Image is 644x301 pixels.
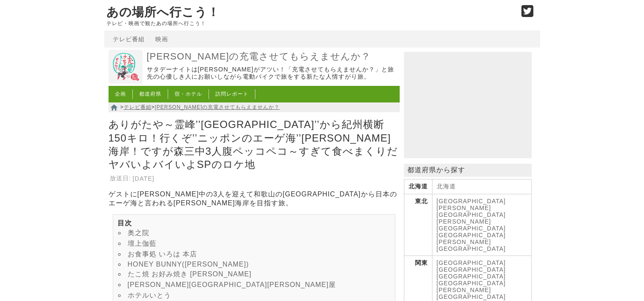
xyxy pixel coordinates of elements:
p: ゲストに[PERSON_NAME]中の3人を迎えて和歌山の[GEOGRAPHIC_DATA]から日本のエーゲ海と言われる[PERSON_NAME]海岸を目指す旅。 [109,190,400,208]
a: テレビ番組 [113,36,145,43]
a: 壇上伽藍 [128,240,157,247]
a: 出川哲朗の充電させてもらえませんか？ [109,78,143,85]
a: 企画 [115,91,126,97]
th: 放送日: [109,174,132,183]
td: [DATE] [132,174,155,183]
a: [GEOGRAPHIC_DATA] [437,266,506,273]
a: たこ焼 お好み焼き [PERSON_NAME] [128,270,252,278]
a: [PERSON_NAME]の充電させてもらえませんか？ [155,104,280,110]
a: HONEY BUNNY([PERSON_NAME]) [128,261,249,268]
a: 北海道 [437,183,456,190]
a: 都道府県 [139,91,161,97]
a: 映画 [155,36,168,43]
a: Twitter (@go_thesights) [521,10,534,17]
a: [GEOGRAPHIC_DATA] [437,259,506,266]
a: [PERSON_NAME]の充電させてもらえませんか？ [147,51,398,63]
nav: > > [109,102,400,112]
a: [GEOGRAPHIC_DATA] [437,198,506,204]
a: [GEOGRAPHIC_DATA] [437,280,506,287]
a: テレビ番組 [124,104,152,110]
a: [PERSON_NAME][GEOGRAPHIC_DATA] [437,204,506,218]
a: 奥之院 [128,229,149,236]
p: 都道府県から探す [404,164,532,177]
th: 東北 [404,194,432,256]
a: [GEOGRAPHIC_DATA] [437,232,506,239]
a: 訪問レポート [215,91,249,97]
p: テレビ・映画で観たあの場所へ行こう！ [106,20,512,26]
a: ホテルいとう [128,292,171,299]
a: お食事処 いろは 本店 [128,250,197,258]
img: 出川哲朗の充電させてもらえませんか？ [109,50,143,84]
h1: ありがたや～霊峰’’[GEOGRAPHIC_DATA]’’から紀州横断150キロ！行くぞ’’ニッポンのエーゲ海’’[PERSON_NAME]海岸！ですが森三中3人腹ペッコペコ～すぎて食べまくりだ... [109,116,400,173]
a: [PERSON_NAME][GEOGRAPHIC_DATA] [437,239,506,252]
a: あの場所へ行こう！ [106,6,220,19]
a: [PERSON_NAME][GEOGRAPHIC_DATA] [437,287,506,300]
a: [PERSON_NAME][GEOGRAPHIC_DATA][PERSON_NAME]屋 [128,281,336,288]
a: [PERSON_NAME][GEOGRAPHIC_DATA] [437,218,506,232]
a: 宿・ホテル [175,91,202,97]
p: サタデーナイトは[PERSON_NAME]がアツい！「充電させてもらえませんか？」と旅先の心優しき人にお願いしながら電動バイクで旅をする新たな人情すがり旅。 [147,66,398,81]
a: [GEOGRAPHIC_DATA] [437,273,506,280]
th: 北海道 [404,179,432,194]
